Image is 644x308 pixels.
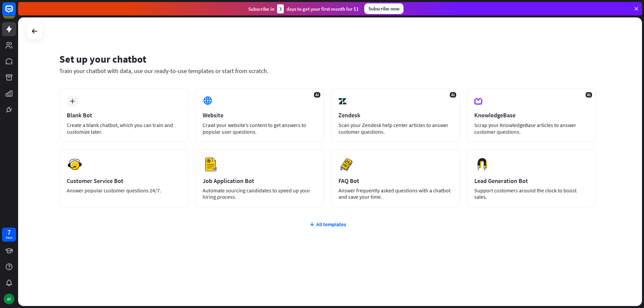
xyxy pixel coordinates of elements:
[364,3,404,14] div: Subscribe now
[277,4,284,13] div: 3
[248,4,359,13] div: Subscribe in days to get your first month for $1
[7,229,11,235] div: 7
[6,235,12,240] div: days
[2,228,16,242] a: 7 days
[4,294,14,304] div: AT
